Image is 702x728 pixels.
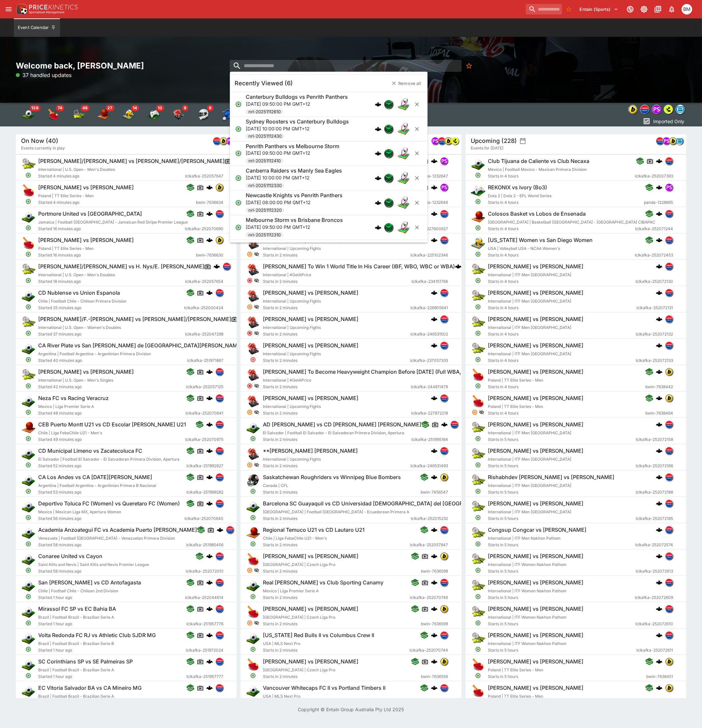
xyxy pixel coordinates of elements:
button: No Bookmarks [463,60,475,72]
img: logo-cerberus.svg [431,474,437,480]
h2: Welcome back, [PERSON_NAME] [16,61,237,71]
div: Soccer [22,108,35,121]
img: table_tennis.png [21,236,36,251]
span: lclkafka-234151766 [411,278,448,285]
img: PriceKinetics [29,5,78,10]
h6: [PERSON_NAME] vs [PERSON_NAME] [38,237,134,244]
img: Sportsbook Management [29,11,65,14]
img: soccer.png [246,420,260,435]
span: lclkafka-251999282 [186,489,223,496]
h6: Portmore United vs [GEOGRAPHIC_DATA] [38,210,142,217]
h6: Saskatchewan Roughriders vs Winnipeg Blue Bombers [263,474,401,481]
img: boxing.png [246,368,260,382]
img: lclkafka.png [216,394,223,402]
span: lclkafka-252057847 [410,542,448,548]
img: logo-cerberus.svg [431,210,437,217]
img: esports [147,108,160,121]
div: Table Tennis [47,108,60,121]
img: soccer.png [471,157,485,172]
div: lsports [664,105,673,114]
img: pandascore.png [663,137,670,145]
img: lclkafka.png [665,447,672,454]
div: pandascore [652,105,661,114]
img: lclkafka.png [216,421,223,428]
span: lclkafka-251985456 [186,542,223,548]
h6: Club Tijuana de Caliente vs Club Necaxa [488,158,589,165]
img: lclkafka.png [213,137,220,145]
span: bwin-7636630 [196,252,223,258]
h6: CEB Puerto Montt U21 vs CD Escolar [PERSON_NAME] U21 [38,421,186,428]
span: lclkafka-252070975 [185,436,223,443]
img: volleyball.png [471,236,485,251]
span: lclkafka-251992827 [186,463,223,469]
img: lclkafka.png [665,315,672,323]
img: logo-cerberus.svg [656,500,662,507]
img: tennis.png [21,262,36,277]
img: pandascore.png [226,137,234,145]
img: rugby_league.png [397,122,410,135]
h6: [PERSON_NAME]/[PERSON_NAME] vs [PERSON_NAME]/[PERSON_NAME] [38,158,225,165]
img: soccer.png [21,552,36,567]
img: soccer.png [21,473,36,488]
button: open drawer [3,3,14,15]
span: lclkafka-252057125 [186,384,223,390]
h6: CA River Plate vs San [PERSON_NAME] de [GEOGRAPHIC_DATA][PERSON_NAME] [38,342,243,349]
img: lclkafka.png [665,289,672,296]
img: logo-cerberus.svg [375,101,381,108]
button: Toggle light/dark mode [638,3,650,15]
img: rugby_league.png [397,147,410,160]
input: search [526,4,562,14]
img: logo-cerberus.svg [375,200,381,206]
img: logo-cerberus.svg [431,526,437,533]
img: soccer.png [21,289,36,303]
h6: [PERSON_NAME] vs [PERSON_NAME] [488,368,583,375]
button: Notifications [666,3,678,15]
span: lclkafka-246531502 [410,331,448,337]
img: table_tennis.png [21,183,36,198]
img: nrl.png [384,223,393,232]
img: logo-cerberus.svg [431,237,437,243]
img: table_tennis.png [471,368,485,382]
img: lclkafka.png [665,500,672,507]
h6: CD Municipal Limeno vs Zacatecoluca FC [38,447,142,454]
span: 13 [156,105,164,111]
h6: REKONIX vs Ivory (Bo3) [488,184,547,191]
img: lclkafka.png [440,447,448,454]
div: BJ Martin [682,4,692,14]
img: logo-cerberus.svg [431,316,437,322]
img: pandascore.png [665,184,672,191]
img: rugby_league.png [397,172,410,185]
h6: [PERSON_NAME]/F.-[PERSON_NAME] vs [PERSON_NAME]/[PERSON_NAME] [38,316,231,323]
img: tennis.png [471,447,485,461]
img: logo-cerberus.svg [206,237,213,243]
img: logo-cerberus.svg [375,175,381,181]
img: lclkafka.png [440,394,448,402]
span: lclkafka-252072574 [635,542,673,548]
span: lclkafka-252072188 [635,489,673,496]
img: lclkafka.png [665,157,672,165]
img: lclkafka.png [665,342,672,349]
img: logo-cerberus.svg [206,500,213,507]
span: lclkafka-252070690 [185,226,223,232]
h6: [PERSON_NAME] vs [PERSON_NAME] [488,447,583,454]
img: tennis.png [471,420,485,435]
img: baseball [222,108,235,121]
img: tennis.png [471,552,485,567]
img: tennis.png [471,499,485,514]
h6: Congsup Congcar vs [PERSON_NAME] [488,526,586,533]
span: 27 [105,105,114,111]
img: bwin.png [216,236,223,244]
img: logo-cerberus.svg [656,447,662,454]
h6: [PERSON_NAME] vs [PERSON_NAME] [38,184,134,191]
img: lclkafka.png [216,553,223,560]
input: search [230,60,462,72]
img: lclkafka.png [440,210,448,217]
img: logo-cerberus.svg [656,316,662,322]
img: table_tennis.png [246,552,260,567]
button: Imported Only [641,116,686,126]
img: logo-cerberus.svg [206,474,213,480]
img: basketball.png [21,420,36,435]
span: 48 [80,105,90,111]
h6: [US_STATE] Women vs San Diego Women [488,237,593,244]
img: soccer.png [246,499,260,514]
